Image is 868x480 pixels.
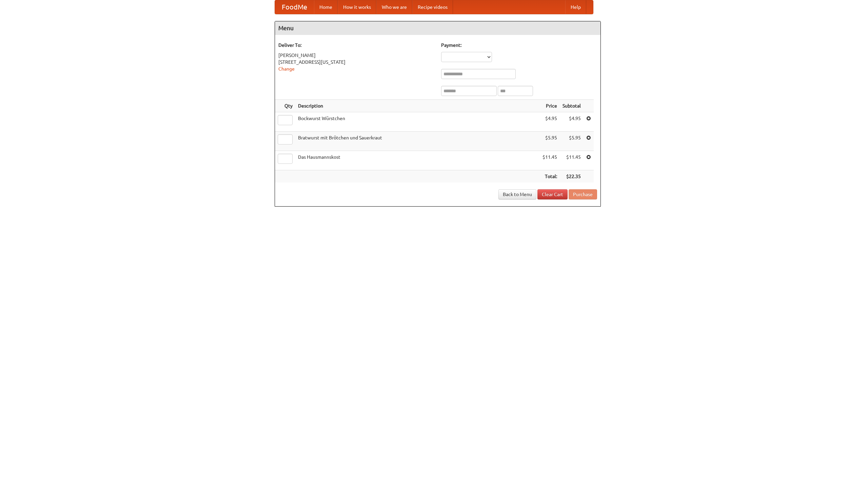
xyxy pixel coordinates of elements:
[569,189,597,199] button: Purchase
[560,151,584,170] td: $11.45
[295,151,540,170] td: Das Hausmannskost
[412,0,453,14] a: Recipe videos
[295,112,540,132] td: Bockwurst Würstchen
[275,100,295,112] th: Qty
[540,112,560,132] td: $4.95
[338,0,376,14] a: How it works
[560,112,584,132] td: $4.95
[295,132,540,151] td: Bratwurst mit Brötchen und Sauerkraut
[540,170,560,183] th: Total:
[441,42,597,49] h5: Payment:
[540,151,560,170] td: $11.45
[540,132,560,151] td: $5.95
[295,100,540,112] th: Description
[560,170,584,183] th: $22.35
[560,100,584,112] th: Subtotal
[275,21,600,35] h4: Menu
[278,59,434,65] div: [STREET_ADDRESS][US_STATE]
[278,42,434,49] h5: Deliver To:
[314,0,338,14] a: Home
[278,52,434,59] div: [PERSON_NAME]
[376,0,412,14] a: Who we are
[540,100,560,112] th: Price
[537,189,568,199] a: Clear Cart
[498,189,536,199] a: Back to Menu
[560,132,584,151] td: $5.95
[278,66,295,72] a: Change
[565,0,586,14] a: Help
[275,0,314,14] a: FoodMe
